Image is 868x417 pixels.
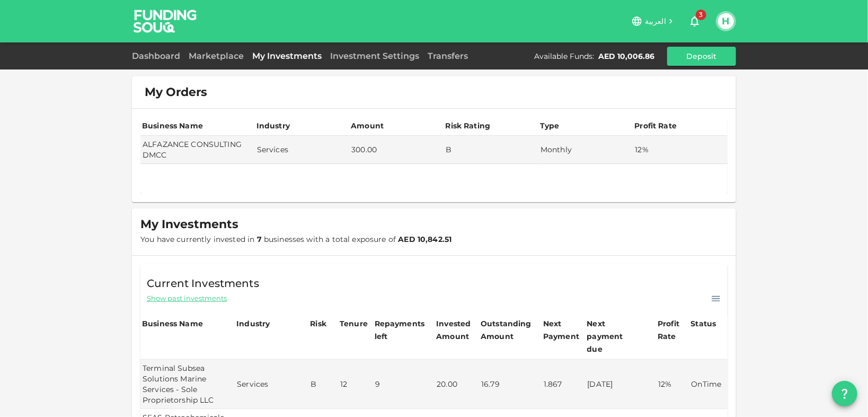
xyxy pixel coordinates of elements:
div: Profit Rate [658,317,687,343]
div: Status [691,317,718,330]
div: Invested Amount [436,317,477,343]
a: Marketplace [184,51,248,61]
td: [DATE] [586,360,657,409]
a: Transfers [423,51,472,61]
button: H [718,13,734,29]
div: Tenure [340,317,368,330]
div: Risk Rating [446,119,491,132]
button: Deposit [667,47,736,66]
div: Profit Rate [635,119,677,132]
div: Industry [236,317,270,330]
span: العربية [645,16,666,26]
div: Business Name [142,317,203,330]
div: Risk [310,317,331,330]
button: question [832,381,857,406]
td: Monthly [538,136,633,164]
div: Outstanding Amount [481,317,534,343]
span: My Investments [140,217,238,232]
div: AED 10,006.86 [598,51,654,62]
td: 9 [373,360,435,409]
button: 3 [684,11,705,32]
a: My Investments [248,51,326,61]
a: Dashboard [132,51,184,61]
span: Current Investments [147,275,259,292]
div: Next Payment [543,317,584,343]
div: Amount [351,119,384,132]
td: Terminal Subsea Solutions Marine Services - Sole Proprietorship LLC [140,360,235,409]
div: Type [540,119,561,132]
td: 12% [633,136,728,164]
div: Next payment due [587,317,640,355]
td: 12 [338,360,373,409]
td: ALFAZANCE CONSULTING DMCC [140,136,255,164]
td: Services [235,360,308,409]
td: B [308,360,338,409]
span: My Orders [145,85,207,100]
td: B [444,136,538,164]
td: 20.00 [435,360,479,409]
div: Repayments left [375,317,428,343]
span: 3 [696,10,706,20]
div: Available Funds : [534,51,594,62]
td: 16.79 [479,360,542,409]
td: 12% [656,360,689,409]
td: Services [255,136,349,164]
td: OnTime [689,360,728,409]
div: Business Name [142,119,203,132]
strong: AED 10,842.51 [398,234,451,244]
td: 300.00 [349,136,444,164]
strong: 7 [257,234,262,244]
span: Show past investments [147,293,227,303]
td: 1.867 [542,360,586,409]
span: You have currently invested in businesses with a total exposure of [140,234,451,244]
div: Industry [256,119,290,132]
a: Investment Settings [326,51,423,61]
